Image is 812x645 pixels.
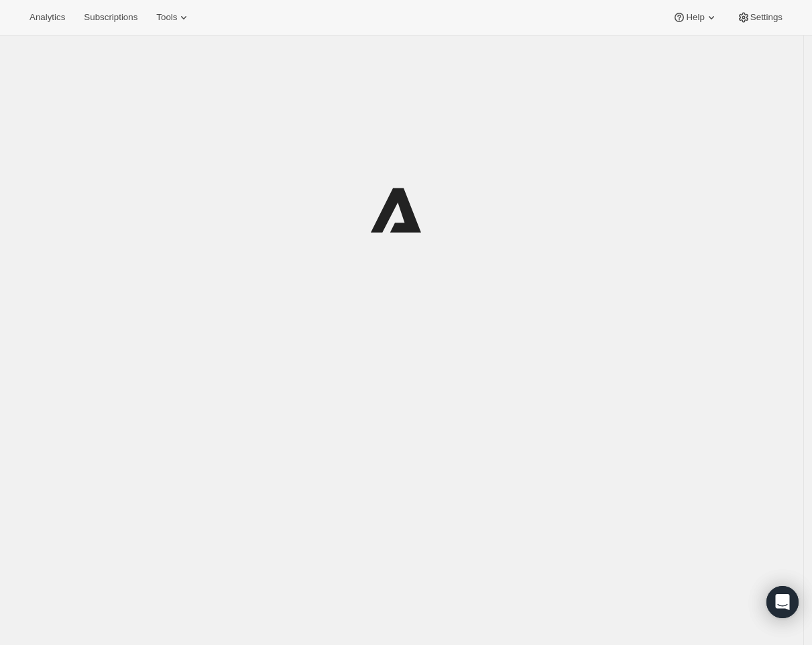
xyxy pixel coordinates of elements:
[750,12,782,23] span: Settings
[21,8,73,27] button: Analytics
[76,8,146,27] button: Subscriptions
[664,8,726,27] button: Help
[686,12,704,23] span: Help
[30,12,65,23] span: Analytics
[156,12,177,23] span: Tools
[766,586,799,618] div: Open Intercom Messenger
[729,8,791,27] button: Settings
[84,12,137,23] span: Subscriptions
[148,8,198,27] button: Tools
